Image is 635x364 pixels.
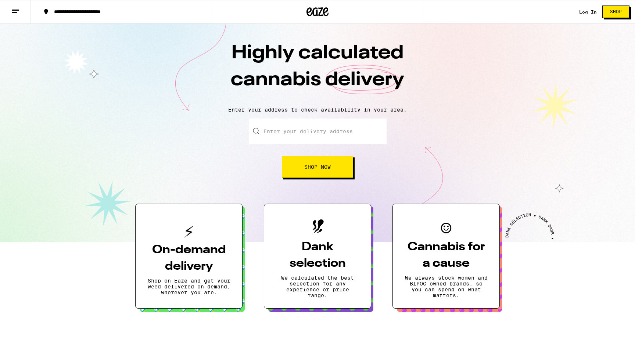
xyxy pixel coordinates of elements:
[597,6,635,18] a: Shop
[276,275,359,298] p: We calculated the best selection for any experience or price range.
[147,242,230,275] h3: On-demand delivery
[249,119,387,144] input: Enter your delivery address
[579,10,597,14] a: Log In
[147,278,230,295] p: Shop on Eaze and get your weed delivered on demand, wherever you are.
[610,10,622,14] span: Shop
[264,204,371,309] button: Dank selectionWe calculated the best selection for any experience or price range.
[135,204,243,309] button: On-demand deliveryShop on Eaze and get your weed delivered on demand, wherever you are.
[405,239,488,272] h3: Cannabis for a cause
[304,164,331,170] span: Shop Now
[602,6,629,18] button: Shop
[392,204,500,309] button: Cannabis for a causeWe always stock women and BIPOC owned brands, so you can spend on what matters.
[189,40,446,101] h1: Highly calculated cannabis delivery
[282,156,353,178] button: Shop Now
[405,275,488,298] p: We always stock women and BIPOC owned brands, so you can spend on what matters.
[276,239,359,272] h3: Dank selection
[7,107,628,113] p: Enter your address to check availability in your area.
